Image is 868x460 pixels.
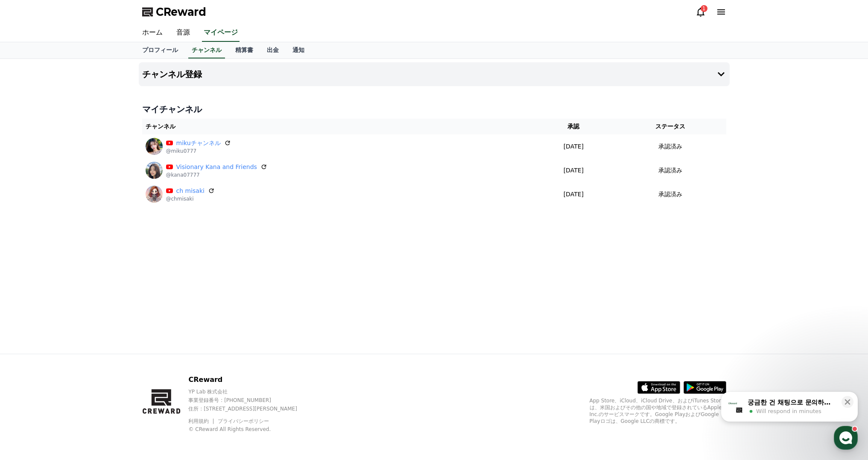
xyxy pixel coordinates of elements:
[188,375,312,385] p: CReward
[188,418,215,424] a: 利用規約
[701,5,707,12] div: 1
[142,5,206,19] a: CReward
[228,42,260,58] a: 精算書
[202,24,240,42] a: マイページ
[146,138,163,155] img: mikuチャンネル
[532,119,614,134] th: 承認
[260,42,286,58] a: 出金
[139,62,730,86] button: チャンネル登録
[156,5,206,19] span: CReward
[658,166,682,175] p: 承認済み
[658,142,682,151] p: 承認済み
[188,42,225,58] a: チャンネル
[188,426,312,433] p: © CReward All Rights Reserved.
[590,397,726,425] p: App Store、iCloud、iCloud Drive、およびiTunes Storeは、米国およびその他の国や地域で登録されているApple Inc.のサービスマークです。Google P...
[176,139,221,148] a: mikuチャンネル
[135,42,185,58] a: プロフィール
[188,405,312,412] p: 住所 : [STREET_ADDRESS][PERSON_NAME]
[614,119,726,134] th: ステータス
[166,172,267,178] p: @kana07777
[166,148,231,154] p: @miku0777
[142,70,202,79] h4: チャンネル登録
[536,142,611,151] p: [DATE]
[166,195,215,202] p: @chmisaki
[658,190,682,199] p: 承認済み
[146,162,163,179] img: Visionary Kana and Friends
[142,103,726,115] h4: マイチャンネル
[536,190,611,199] p: [DATE]
[286,42,311,58] a: 通知
[218,418,269,424] a: プライバシーポリシー
[142,119,533,134] th: チャンネル
[135,24,170,42] a: ホーム
[170,24,197,42] a: 音源
[146,186,163,203] img: ch misaki
[188,397,312,404] p: 事業登録番号 : [PHONE_NUMBER]
[176,163,257,172] a: Visionary Kana and Friends
[176,186,205,195] a: ch misaki
[696,7,706,17] a: 1
[188,388,312,395] p: YP Lab 株式会社
[536,166,611,175] p: [DATE]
